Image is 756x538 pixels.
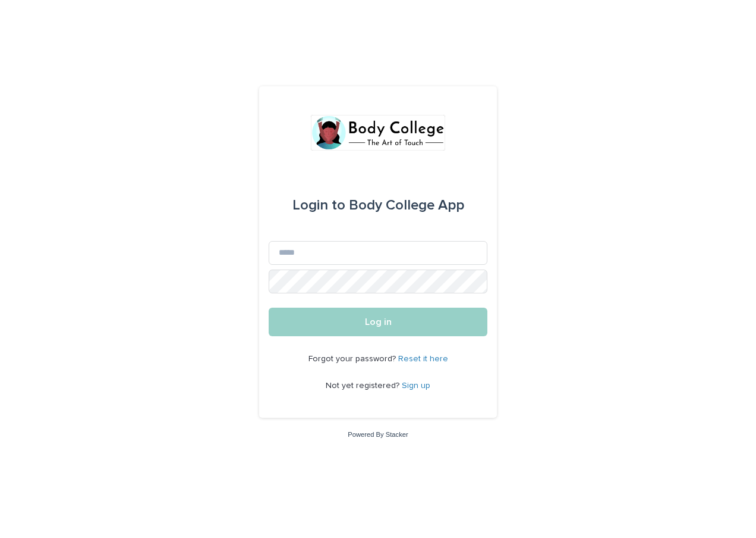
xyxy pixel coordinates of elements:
[326,381,402,390] span: Not yet registered?
[292,198,345,212] span: Login to
[348,431,408,438] a: Powered By Stacker
[398,355,448,363] a: Reset it here
[311,115,445,151] img: xvtzy2PTuGgGH0xbwGb2
[308,355,398,363] span: Forgot your password?
[292,189,464,222] div: Body College App
[365,317,392,327] span: Log in
[402,381,430,390] a: Sign up
[269,308,487,336] button: Log in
